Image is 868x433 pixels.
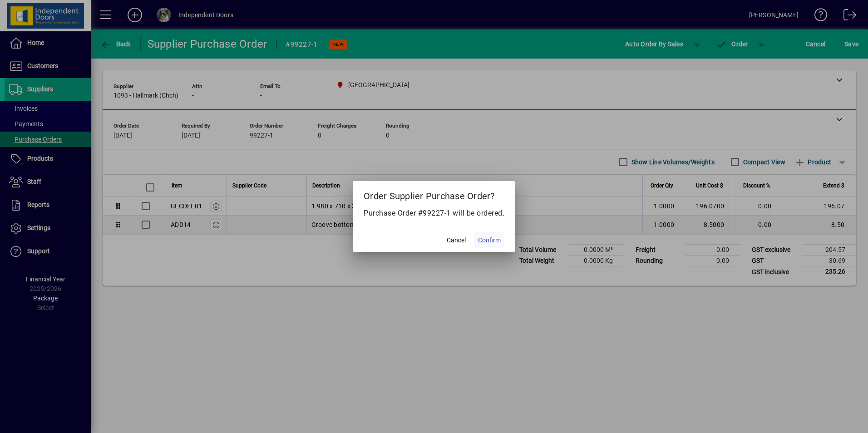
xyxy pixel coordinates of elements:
[442,232,471,248] button: Cancel
[353,181,515,207] h2: Order Supplier Purchase Order?
[478,236,501,245] span: Confirm
[447,236,466,245] span: Cancel
[364,208,504,219] p: Purchase Order #99227-1 will be ordered.
[474,232,504,248] button: Confirm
